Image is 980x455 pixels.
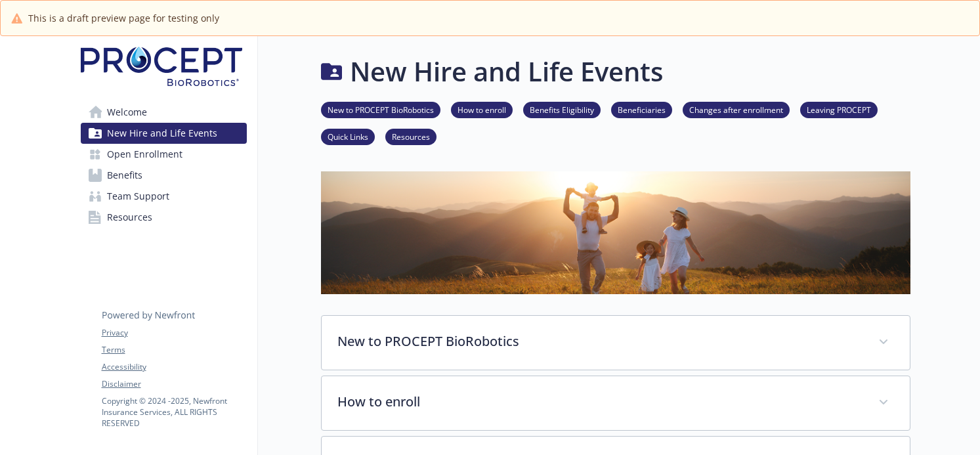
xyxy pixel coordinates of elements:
[102,327,246,339] a: Privacy
[81,165,247,186] a: Benefits
[321,103,440,116] a: New to PROCEPT BioRobotics
[81,207,247,228] a: Resources
[337,332,863,351] p: New to PROCEPT BioRobotics
[107,123,217,144] span: New Hire and Life Events
[337,392,863,412] p: How to enroll
[321,130,375,142] a: Quick Links
[611,103,672,116] a: Beneficiaries
[385,130,437,142] a: Resources
[322,316,910,370] div: New to PROCEPT BioRobotics
[28,11,219,25] span: This is a draft preview page for testing only
[81,123,247,144] a: New Hire and Life Events
[321,171,910,294] img: new hire page banner
[102,378,246,390] a: Disclaimer
[107,186,169,207] span: Team Support
[102,344,246,356] a: Terms
[107,207,152,228] span: Resources
[683,103,790,116] a: Changes after enrollment
[350,52,663,91] h1: New Hire and Life Events
[107,144,182,165] span: Open Enrollment
[107,165,142,186] span: Benefits
[81,102,247,123] a: Welcome
[102,361,246,373] a: Accessibility
[102,395,246,429] p: Copyright © 2024 - 2025 , Newfront Insurance Services, ALL RIGHTS RESERVED
[81,144,247,165] a: Open Enrollment
[451,103,513,116] a: How to enroll
[81,186,247,207] a: Team Support
[523,103,601,116] a: Benefits Eligibility
[107,102,147,123] span: Welcome
[322,376,910,430] div: How to enroll
[800,103,878,116] a: Leaving PROCEPT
